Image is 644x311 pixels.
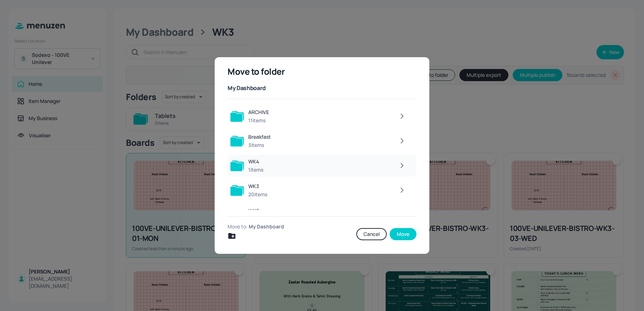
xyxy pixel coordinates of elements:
[228,66,416,77] div: Move to folder
[248,166,263,173] div: 1 items
[248,183,267,190] div: WK3
[248,117,269,124] div: 11 items
[390,228,416,240] button: Move
[248,158,263,165] div: WK4
[228,84,266,92] div: My Dashboard
[248,133,271,140] div: Breakfast
[249,223,284,230] span: My Dashboard
[248,109,269,116] div: ARCHIVE
[228,232,236,240] svg: Create new folder
[248,191,267,198] div: 20 items
[356,228,387,240] button: Cancel
[248,142,271,149] div: 3 items
[248,207,267,214] div: WK2
[228,223,353,230] div: Move to:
